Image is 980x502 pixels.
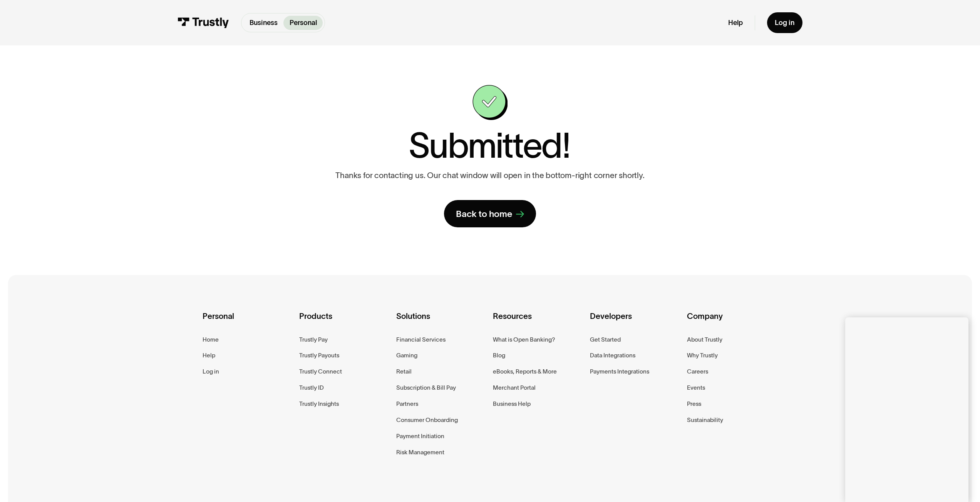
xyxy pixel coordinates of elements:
[687,415,723,425] a: Sustainability
[299,383,324,393] a: Trustly ID
[687,383,705,393] a: Events
[687,335,722,345] a: About Trustly
[250,18,278,28] p: Business
[493,335,555,345] a: What is Open Banking?
[444,200,536,227] a: Back to home
[687,310,778,334] div: Company
[493,310,584,334] div: Resources
[590,335,621,345] a: Get Started
[203,350,215,360] a: Help
[396,335,446,345] a: Financial Services
[299,350,339,360] a: Trustly Payouts
[396,383,456,393] a: Subscription & Bill Pay
[243,16,283,30] a: Business
[396,367,412,377] a: Retail
[299,335,328,345] a: Trustly Pay
[178,17,229,28] img: Trustly Logo
[396,310,487,334] div: Solutions
[590,367,649,377] a: Payments Integrations
[493,399,531,409] a: Business Help
[590,310,681,334] div: Developers
[493,383,536,393] a: Merchant Portal
[728,18,743,27] a: Help
[396,447,444,457] a: Risk Management
[283,16,323,30] a: Personal
[775,18,794,27] div: Log in
[203,310,293,334] div: Personal
[396,431,444,441] a: Payment Initiation
[290,18,317,28] p: Personal
[493,367,557,377] a: eBooks, Reports & More
[396,399,418,409] a: Partners
[687,350,718,360] a: Why Trustly
[767,12,802,33] a: Log in
[396,415,458,425] a: Consumer Onboarding
[456,208,512,220] div: Back to home
[203,335,219,345] a: Home
[687,399,701,409] a: Press
[299,310,390,334] div: Products
[590,350,635,360] a: Data Integrations
[299,399,339,409] a: Trustly Insights
[396,350,417,360] a: Gaming
[845,317,968,502] iframe: Chat Window
[203,367,219,377] a: Log in
[409,128,570,163] h1: Submitted!
[299,367,342,377] a: Trustly Connect
[687,367,708,377] a: Careers
[335,171,644,180] p: Thanks for contacting us. Our chat window will open in the bottom-right corner shortly.
[493,350,505,360] a: Blog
